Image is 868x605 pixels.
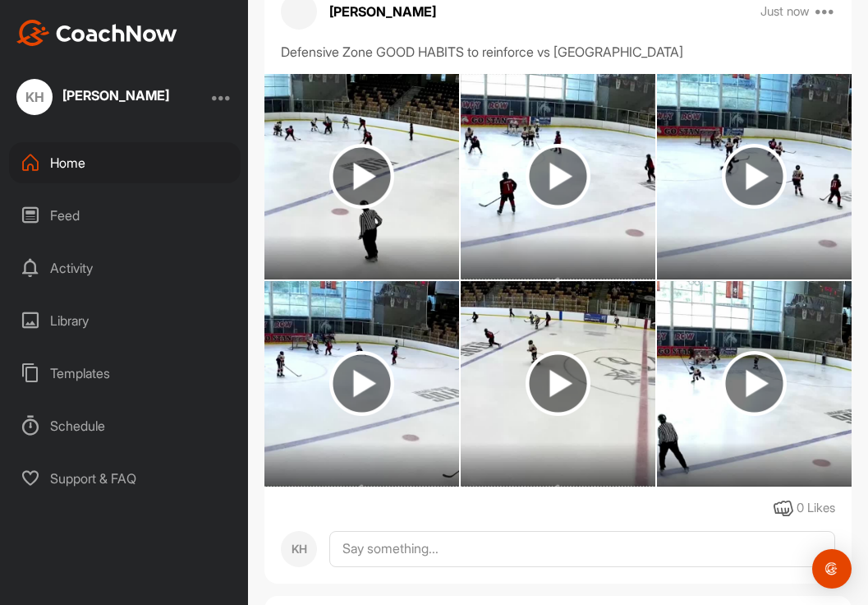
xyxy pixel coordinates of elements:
[264,74,459,279] img: media
[9,142,241,183] div: Home
[281,531,317,567] div: KH
[760,3,810,20] p: Just now
[329,2,436,21] p: [PERSON_NAME]
[526,144,590,209] img: play
[9,247,241,289] div: Activity
[461,74,655,279] img: media
[16,20,177,46] img: CoachNow
[722,351,787,416] img: play
[329,144,394,209] img: play
[797,499,835,518] div: 0 Likes
[329,351,394,416] img: play
[62,89,169,102] div: [PERSON_NAME]
[461,281,655,487] img: media
[526,351,590,416] img: play
[722,144,787,209] img: play
[9,405,241,446] div: Schedule
[281,42,835,62] div: Defensive Zone GOOD HABITS to reinforce vs [GEOGRAPHIC_DATA]
[9,300,241,341] div: Library
[264,281,459,487] img: media
[657,74,852,279] img: media
[9,195,241,236] div: Feed
[16,79,53,115] div: KH
[657,281,852,487] img: media
[9,458,241,499] div: Support & FAQ
[9,353,241,394] div: Templates
[812,549,852,589] div: Open Intercom Messenger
